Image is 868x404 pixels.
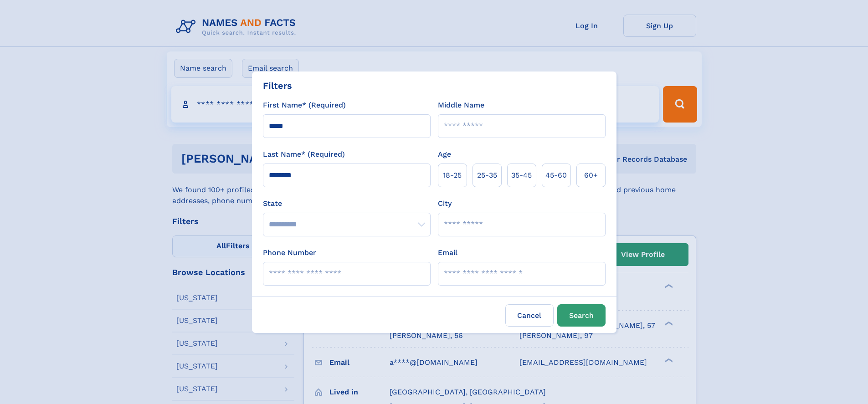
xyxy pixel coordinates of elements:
[263,198,431,209] label: State
[505,304,554,327] label: Cancel
[263,247,316,258] label: Phone Number
[584,170,598,181] span: 60+
[557,304,606,327] button: Search
[438,198,452,209] label: City
[263,79,292,92] div: Filters
[511,170,532,181] span: 35‑45
[263,100,346,111] label: First Name* (Required)
[438,149,451,160] label: Age
[443,170,462,181] span: 18‑25
[263,149,345,160] label: Last Name* (Required)
[438,100,484,111] label: Middle Name
[438,247,457,258] label: Email
[477,170,497,181] span: 25‑35
[545,170,567,181] span: 45‑60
